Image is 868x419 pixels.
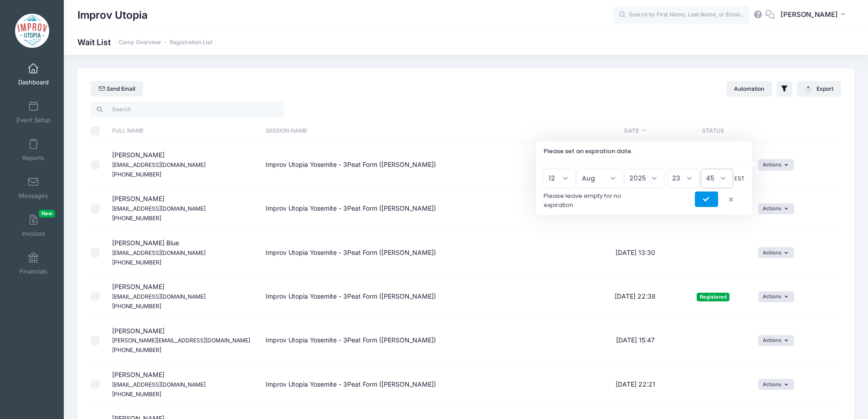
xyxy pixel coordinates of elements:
[112,171,161,178] small: [PHONE_NUMBER]
[261,119,598,143] th: Session Name: activate to sort column ascending
[261,363,598,407] td: Improv Utopia Yosemite - 3Peat Form ([PERSON_NAME])
[12,248,55,279] a: Financials
[697,293,729,301] span: Registered
[112,381,205,388] small: [EMAIL_ADDRESS][DOMAIN_NAME]
[261,143,598,187] td: Improv Utopia Yosemite - 3Peat Form ([PERSON_NAME])
[758,159,794,170] button: Actions
[112,151,205,178] span: [PERSON_NAME]
[112,371,205,398] span: [PERSON_NAME]
[797,81,841,97] button: Export
[112,215,161,222] small: [PHONE_NUMBER]
[261,187,598,231] td: Improv Utopia Yosemite - 3Peat Form ([PERSON_NAME])
[77,37,212,47] h1: Wait List
[20,268,47,275] span: Financials
[261,231,598,275] td: Improv Utopia Yosemite - 3Peat Form ([PERSON_NAME])
[77,5,148,26] h1: Improv Utopia
[112,337,250,344] small: [PERSON_NAME][EMAIL_ADDRESS][DOMAIN_NAME]
[12,172,55,204] a: Messages
[598,275,673,319] td: [DATE] 22:38
[598,231,673,275] td: [DATE] 13:30
[112,293,205,300] small: [EMAIL_ADDRESS][DOMAIN_NAME]
[118,39,161,46] a: Camp Overview
[758,335,794,346] button: Actions
[108,119,261,143] th: Full Name: activate to sort column ascending
[112,195,205,222] span: [PERSON_NAME]
[12,134,55,166] a: Reports
[91,102,284,117] input: Search
[12,58,55,90] a: Dashboard
[673,119,754,143] th: Status: activate to sort column ascending
[112,327,250,354] span: [PERSON_NAME]
[598,363,673,407] td: [DATE] 22:21
[544,174,745,183] span: :
[39,210,55,217] span: New
[112,249,205,256] small: [EMAIL_ADDRESS][DOMAIN_NAME]
[112,161,205,168] small: [EMAIL_ADDRESS][DOMAIN_NAME]
[91,81,143,97] a: Send Email
[758,247,794,258] button: Actions
[598,319,673,362] td: [DATE] 15:47
[112,303,161,310] small: [PHONE_NUMBER]
[16,116,51,124] span: Event Setup
[112,391,161,398] small: [PHONE_NUMBER]
[754,119,841,143] th: : activate to sort column ascending
[112,347,161,353] small: [PHONE_NUMBER]
[261,275,598,319] td: Improv Utopia Yosemite - 3Peat Form ([PERSON_NAME])
[598,119,673,143] th: Date: activate to sort column descending
[261,319,598,362] td: Improv Utopia Yosemite - 3Peat Form ([PERSON_NAME])
[169,39,212,46] a: Registration List
[22,154,44,162] span: Reports
[758,203,794,214] button: Actions
[112,239,205,266] span: [PERSON_NAME] Blue
[758,379,794,390] button: Actions
[112,259,161,266] small: [PHONE_NUMBER]
[112,283,205,310] span: [PERSON_NAME]
[536,142,752,161] h3: Please set an expiration date.
[22,230,45,238] span: Invoices
[758,291,794,302] button: Actions
[112,205,205,212] small: [EMAIL_ADDRESS][DOMAIN_NAME]
[726,81,772,97] button: Automation
[19,192,48,200] span: Messages
[781,10,838,20] span: [PERSON_NAME]
[12,96,55,128] a: Event Setup
[12,210,55,242] a: InvoicesNew
[18,78,49,86] span: Dashboard
[613,6,750,24] input: Search by First Name, Last Name, or Email...
[775,5,854,26] button: [PERSON_NAME]
[15,14,49,48] img: Improv Utopia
